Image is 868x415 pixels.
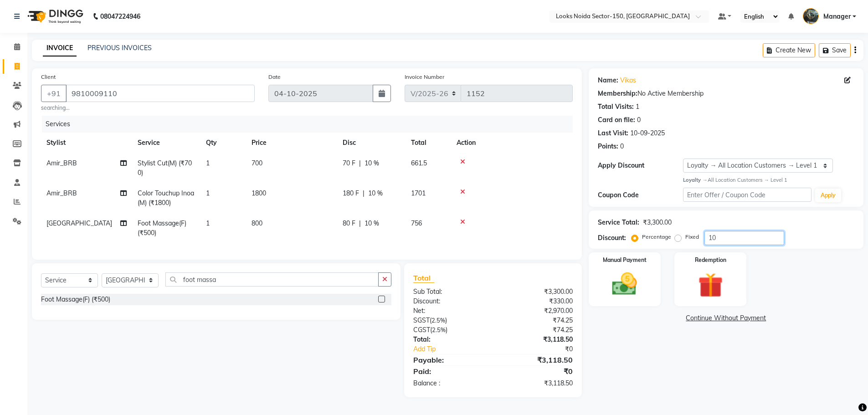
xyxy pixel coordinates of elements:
[598,142,618,151] div: Points:
[200,133,246,153] th: Qty
[359,219,361,228] span: |
[246,133,337,153] th: Price
[138,219,186,237] span: Foot Massage(F) (₹500)
[823,12,851,21] span: Manager
[431,317,445,324] span: 2.5%
[493,366,580,377] div: ₹0
[598,102,634,112] div: Total Visits:
[411,219,422,227] span: 756
[493,306,580,316] div: ₹2,970.00
[41,85,67,102] button: +91
[598,89,854,98] div: No Active Membership
[690,270,731,301] img: _gift.svg
[206,189,210,197] span: 1
[42,116,580,133] div: Services
[365,159,379,168] span: 10 %
[132,133,200,153] th: Service
[206,159,210,167] span: 1
[406,297,493,306] div: Discount:
[643,218,672,227] div: ₹3,300.00
[343,159,355,168] span: 70 F
[451,133,573,153] th: Action
[406,325,493,335] div: ( )
[165,272,379,287] input: Search or Scan
[368,189,383,198] span: 10 %
[636,102,639,112] div: 1
[695,256,726,264] label: Redemption
[343,189,359,198] span: 180 F
[66,85,255,102] input: Search by Name/Mobile/Email/Code
[413,326,430,334] span: CGST
[493,379,580,388] div: ₹3,118.50
[138,189,194,207] span: Color Touchup Inoa(M) (₹1800)
[252,189,266,197] span: 1800
[598,161,683,170] div: Apply Discount
[406,366,493,377] div: Paid:
[815,189,841,202] button: Apply
[683,188,812,202] input: Enter Offer / Coupon Code
[598,190,683,200] div: Coupon Code
[683,176,854,184] div: All Location Customers → Level 1
[41,133,132,153] th: Stylist
[43,40,77,56] a: INVOICE
[41,104,255,112] small: searching...
[413,273,434,283] span: Total
[252,159,262,167] span: 700
[46,219,112,227] span: [GEOGRAPHIC_DATA]
[763,43,815,57] button: Create New
[508,344,580,354] div: ₹0
[803,8,819,24] img: Manager
[46,159,77,167] span: Amir_BRB
[493,325,580,335] div: ₹74.25
[685,233,699,241] label: Fixed
[683,177,707,183] strong: Loyalty →
[406,133,451,153] th: Total
[620,142,624,151] div: 0
[598,76,618,85] div: Name:
[493,354,580,365] div: ₹3,118.50
[365,219,379,228] span: 10 %
[337,133,406,153] th: Disc
[268,73,281,81] label: Date
[138,159,192,177] span: Stylist Cut(M) (₹700)
[363,189,365,198] span: |
[620,76,636,85] a: Vikas
[598,218,639,227] div: Service Total:
[411,159,427,167] span: 661.5
[493,316,580,325] div: ₹74.25
[642,233,671,241] label: Percentage
[41,73,56,81] label: Client
[604,270,645,298] img: _cash.svg
[598,128,628,138] div: Last Visit:
[819,43,851,57] button: Save
[598,233,626,243] div: Discount:
[603,256,647,264] label: Manual Payment
[637,115,641,125] div: 0
[359,159,361,168] span: |
[413,316,430,324] span: SGST
[46,189,77,197] span: Amir_BRB
[23,4,86,29] img: logo
[432,326,446,333] span: 2.5%
[598,89,637,98] div: Membership:
[87,44,152,52] a: PREVIOUS INVOICES
[406,379,493,388] div: Balance :
[591,313,862,323] a: Continue Without Payment
[411,189,426,197] span: 1701
[406,306,493,316] div: Net:
[343,219,355,228] span: 80 F
[493,297,580,306] div: ₹330.00
[41,295,110,304] div: Foot Massage(F) (₹500)
[406,335,493,344] div: Total:
[598,115,635,125] div: Card on file:
[206,219,210,227] span: 1
[405,73,444,81] label: Invoice Number
[100,4,140,29] b: 08047224946
[406,354,493,365] div: Payable:
[493,335,580,344] div: ₹3,118.50
[493,287,580,297] div: ₹3,300.00
[630,128,665,138] div: 10-09-2025
[252,219,262,227] span: 800
[406,287,493,297] div: Sub Total:
[406,344,507,354] a: Add Tip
